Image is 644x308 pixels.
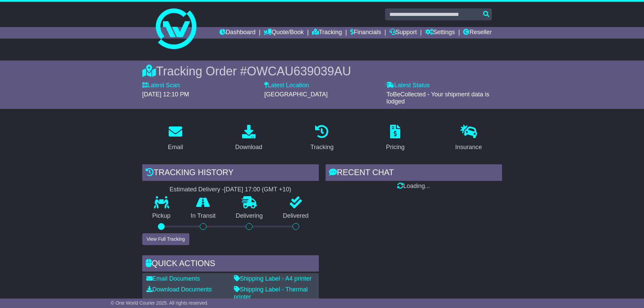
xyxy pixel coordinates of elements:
div: Tracking history [142,164,319,183]
span: © One World Courier 2025. All rights reserved. [111,300,209,306]
a: Quote/Book [264,27,304,39]
div: [DATE] 17:00 (GMT +10) [224,186,291,193]
div: Tracking [310,143,333,152]
div: Quick Actions [142,255,319,274]
div: Tracking Order # [142,64,502,78]
a: Email [163,122,187,154]
p: Delivered [273,212,319,220]
a: Tracking [312,27,342,39]
span: ToBeCollected - Your shipment data is lodged [386,91,489,105]
button: View Full Tracking [142,233,189,245]
p: Pickup [142,212,181,220]
p: Delivering [226,212,273,220]
a: Pricing [382,122,409,154]
a: Insurance [451,122,486,154]
a: Download [231,122,267,154]
div: RECENT CHAT [326,164,502,183]
p: In Transit [181,212,226,220]
div: Insurance [455,143,482,152]
div: Download [235,143,262,152]
a: Shipping Label - Thermal printer [234,286,308,300]
label: Latest Scan [142,82,180,89]
a: Support [389,27,417,39]
div: Email [168,143,183,152]
a: Download Documents [146,286,212,293]
label: Latest Status [386,82,430,89]
a: Email Documents [146,275,200,282]
span: [GEOGRAPHIC_DATA] [264,91,328,98]
div: Pricing [386,143,405,152]
div: Estimated Delivery - [142,186,319,193]
a: Tracking [306,122,338,154]
label: Latest Location [264,82,309,89]
span: OWCAU639039AU [247,64,351,78]
a: Reseller [463,27,492,39]
a: Dashboard [219,27,256,39]
a: Settings [425,27,455,39]
a: Financials [350,27,381,39]
div: Loading... [326,183,502,190]
a: Shipping Label - A4 printer [234,275,312,282]
span: [DATE] 12:10 PM [142,91,189,98]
